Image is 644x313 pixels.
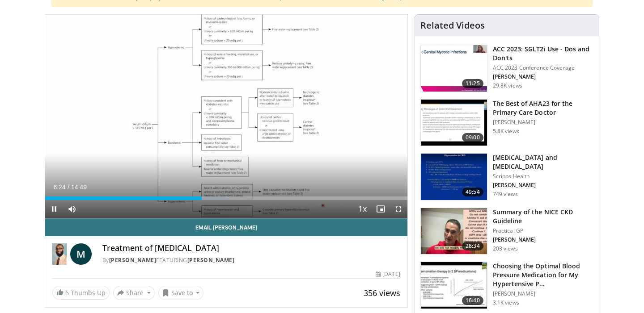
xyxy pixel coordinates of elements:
p: 29.8K views [493,82,522,89]
h3: Summary of the NICE CKD Guideline [493,208,593,225]
span: 11:25 [462,79,483,88]
img: d2ef47a1-7029-46a5-8b28-5dfcc488764e.150x105_q85_crop-smart_upscale.jpg [421,100,487,146]
h3: The Best of AHA23 for the Primary Care Doctor [493,99,593,117]
span: 49:54 [462,188,483,196]
p: 5.8K views [493,128,519,135]
a: 28:34 Summary of the NICE CKD Guideline Practical GP [PERSON_NAME] 203 views [420,208,593,255]
a: [PERSON_NAME] [187,256,235,264]
span: 356 views [364,288,400,298]
p: Scripps Health [493,173,593,180]
button: Enable picture-in-picture mode [372,200,390,218]
p: [PERSON_NAME] [493,236,593,243]
h4: Treatment of [MEDICAL_DATA] [102,243,400,253]
p: [PERSON_NAME] [493,290,593,297]
p: [PERSON_NAME] [493,119,593,126]
a: 16:40 Choosing the Optimal Blood Pressure Medication for My Hypertensive P… [PERSON_NAME] 3.1K views [420,262,593,309]
span: / [68,184,69,191]
a: 49:54 [MEDICAL_DATA] and [MEDICAL_DATA] Scripps Health [PERSON_NAME] 749 views [420,153,593,200]
video-js: Video Player [45,15,407,218]
p: ACC 2023 Conference Coverage [493,64,593,71]
p: 749 views [493,191,518,198]
a: Email [PERSON_NAME] [45,218,407,236]
span: 6:24 [53,184,65,191]
h3: ACC 2023: SGLT2i Use - Dos and Don'ts [493,45,593,63]
p: [PERSON_NAME] [493,73,593,80]
a: 09:00 The Best of AHA23 for the Primary Care Doctor [PERSON_NAME] 5.8K views [420,99,593,146]
p: Practical GP [493,227,593,234]
a: [PERSON_NAME] [109,256,157,264]
span: 6 [65,288,69,297]
span: 16:40 [462,296,483,305]
img: 9258cdf1-0fbf-450b-845f-99397d12d24a.150x105_q85_crop-smart_upscale.jpg [421,45,487,92]
img: 157e4675-0d50-4337-bd49-4f2be151816e.150x105_q85_crop-smart_upscale.jpg [421,262,487,309]
button: Save to [158,286,204,300]
span: 09:00 [462,133,483,142]
button: Pause [45,200,63,218]
button: Share [113,286,155,300]
h3: [MEDICAL_DATA] and [MEDICAL_DATA] [493,153,593,171]
span: 14:49 [71,184,87,191]
p: [PERSON_NAME] [493,182,593,189]
h4: Related Videos [420,20,485,31]
p: 3.1K views [493,299,519,306]
img: 3d1c5e88-6f42-4970-9524-3b1039299965.150x105_q85_crop-smart_upscale.jpg [421,154,487,200]
a: M [70,243,92,265]
div: [DATE] [376,270,400,278]
button: Fullscreen [390,200,407,218]
h3: Choosing the Optimal Blood Pressure Medication for My Hypertensive P… [493,262,593,288]
a: 6 Thumbs Up [52,286,110,300]
p: 203 views [493,245,518,252]
a: 11:25 ACC 2023: SGLT2i Use - Dos and Don'ts ACC 2023 Conference Coverage [PERSON_NAME] 29.8K views [420,45,593,92]
div: By FEATURING [102,256,400,264]
img: Dr. Mohammed Elhassan [52,243,67,265]
button: Mute [63,200,81,218]
div: Progress Bar [45,196,407,200]
button: Playback Rate [354,200,372,218]
span: 28:34 [462,242,483,250]
img: 96c788f4-a86a-4523-94fb-69883661e0bb.150x105_q85_crop-smart_upscale.jpg [421,208,487,255]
